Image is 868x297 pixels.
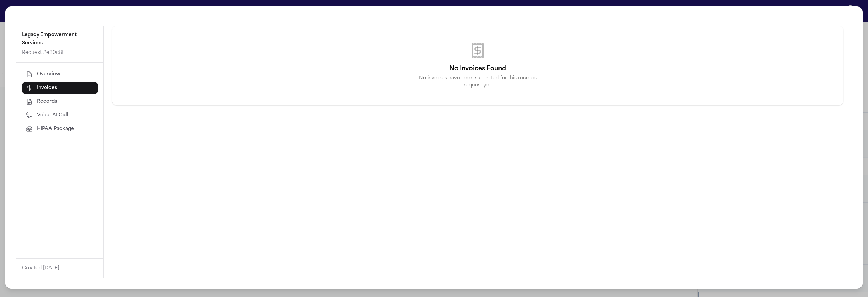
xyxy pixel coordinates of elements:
[22,123,98,135] button: HIPAA Package
[22,82,98,94] button: Invoices
[22,109,98,121] button: Voice AI Call
[412,75,543,89] p: No invoices have been submitted for this records request yet.
[22,31,98,47] p: Legacy Empowerment Services
[22,68,98,80] button: Overview
[22,264,98,272] p: Created [DATE]
[37,71,60,78] span: Overview
[37,112,68,119] span: Voice AI Call
[37,85,57,91] span: Invoices
[37,125,74,132] span: HIPAA Package
[22,49,98,57] p: Request # e30c8f
[37,98,57,105] span: Records
[22,95,98,108] button: Records
[449,64,506,74] h3: No Invoices Found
